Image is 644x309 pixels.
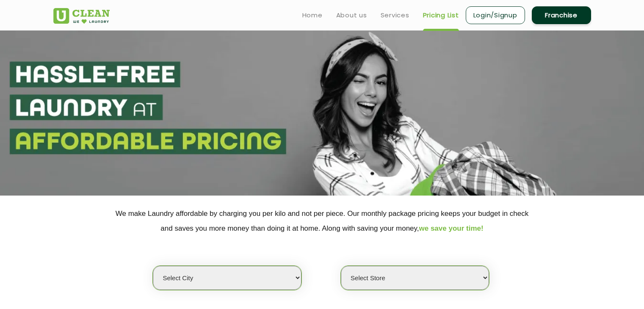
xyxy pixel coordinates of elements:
a: Services [381,10,409,20]
p: We make Laundry affordable by charging you per kilo and not per piece. Our monthly package pricin... [53,206,591,236]
span: we save your time! [419,224,484,232]
img: UClean Laundry and Dry Cleaning [53,8,110,24]
a: Login/Signup [466,6,525,24]
a: Pricing List [423,10,459,20]
a: Franchise [532,6,591,24]
a: About us [336,10,367,20]
a: Home [302,10,323,20]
